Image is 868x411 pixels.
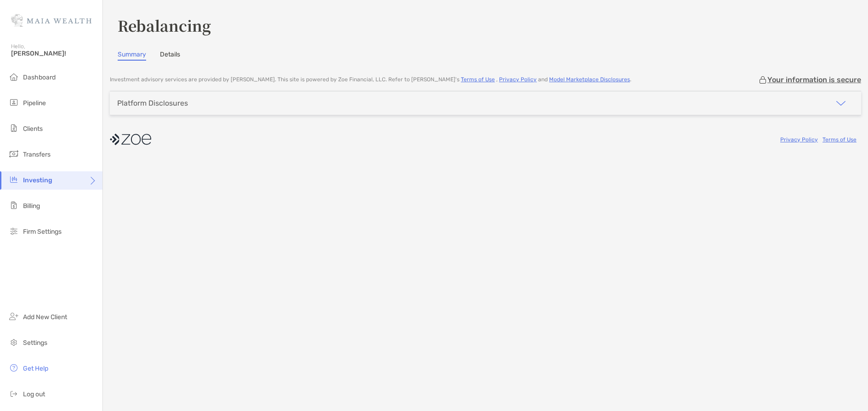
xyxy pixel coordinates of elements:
[160,51,180,61] a: Details
[23,73,56,81] span: Dashboard
[23,151,51,158] span: Transfers
[8,388,19,399] img: logout icon
[110,76,631,83] p: Investment advisory services are provided by [PERSON_NAME] . This site is powered by Zoe Financia...
[8,97,19,108] img: pipeline icon
[23,339,47,347] span: Settings
[549,76,630,83] a: Model Marketplace Disclosures
[461,76,495,83] a: Terms of Use
[780,136,818,143] a: Privacy Policy
[8,148,19,159] img: transfers icon
[118,15,853,36] h3: Rebalancing
[823,136,857,143] a: Terms of Use
[11,4,91,37] img: Zoe Logo
[23,390,45,398] span: Log out
[8,311,19,322] img: add_new_client icon
[8,362,19,373] img: get-help icon
[8,225,19,236] img: firm-settings icon
[118,51,146,61] a: Summary
[499,76,537,83] a: Privacy Policy
[117,99,188,107] div: Platform Disclosures
[23,228,62,236] span: Firm Settings
[23,365,48,372] span: Get Help
[110,129,151,150] img: company logo
[23,176,52,184] span: Investing
[11,50,97,57] span: [PERSON_NAME]!
[23,313,67,321] span: Add New Client
[8,123,19,134] img: clients icon
[835,98,846,109] img: icon arrow
[23,125,43,133] span: Clients
[8,174,19,185] img: investing icon
[23,99,46,107] span: Pipeline
[8,71,19,82] img: dashboard icon
[8,200,19,211] img: billing icon
[767,75,861,84] p: Your information is secure
[8,337,19,348] img: settings icon
[23,202,40,210] span: Billing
